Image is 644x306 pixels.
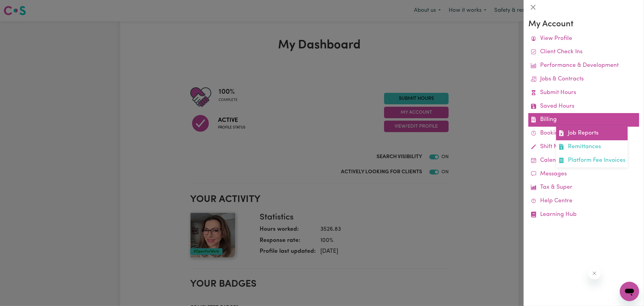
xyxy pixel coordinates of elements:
[528,2,538,12] button: Close
[528,140,639,154] a: Shift Notes
[4,4,37,9] span: Need any help?
[620,282,639,301] iframe: Button to launch messaging window
[528,86,639,100] a: Submit Hours
[528,181,639,194] a: Tax & Super
[528,32,639,46] a: View Profile
[528,100,639,113] a: Saved Hours
[528,59,639,73] a: Performance & Development
[528,127,639,140] a: Bookings
[528,208,639,222] a: Learning Hub
[556,140,628,154] a: Remittances
[528,73,639,86] a: Jobs & Contracts
[588,267,601,279] iframe: Close message
[528,168,639,181] a: Messages
[556,127,628,140] a: Job Reports
[556,154,628,168] a: Platform Fee Invoices
[528,154,639,168] a: Calendar
[528,45,639,59] a: Client Check Ins
[528,19,639,30] h3: My Account
[528,113,639,127] a: BillingJob ReportsRemittancesPlatform Fee Invoices
[528,194,639,208] a: Help Centre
